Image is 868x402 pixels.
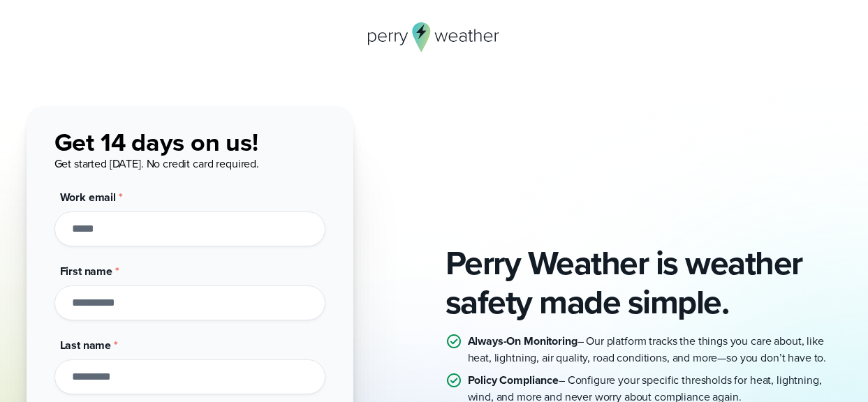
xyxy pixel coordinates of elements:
p: – Our platform tracks the things you care about, like heat, lightning, air quality, road conditio... [468,333,842,366]
span: Work email [60,189,117,205]
strong: Always-On Monitoring [468,333,578,349]
span: First name [60,263,113,279]
h2: Perry Weather is weather safety made simple. [446,244,842,322]
span: Get 14 days on us! [54,124,258,161]
span: Get started [DATE]. No credit card required. [54,156,259,172]
strong: Policy Compliance [468,372,559,388]
span: Last name [60,337,112,353]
